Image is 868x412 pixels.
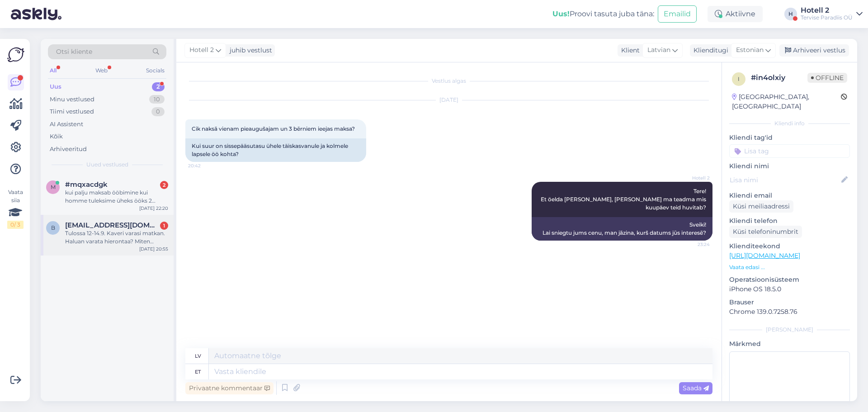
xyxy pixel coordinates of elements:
[729,307,850,317] p: Chrome 139.0.7258.76
[676,241,710,248] span: 23:24
[86,161,128,169] span: Uued vestlused
[552,9,570,18] b: Uus!
[51,184,56,190] span: m
[65,229,168,246] div: Tulossa 12-14.9. Kaveri varasi matkan. Haluan varata hierontaa? Miten onnistuu
[7,46,24,63] img: Askly Logo
[729,144,850,158] input: Lisa tag
[801,7,853,14] div: Hotell 2
[729,191,850,200] p: Kliendi email
[532,217,712,241] div: Sveiki! Lai sniegtu jums cenu, man jāzina, kurš datums jūs interesē?
[729,216,850,226] p: Kliendi telefon
[784,8,797,20] div: H
[50,95,94,104] div: Minu vestlused
[185,77,712,85] div: Vestlus algas
[195,364,201,379] div: et
[226,46,272,55] div: juhib vestlust
[50,132,63,141] div: Kõik
[647,45,670,55] span: Latvian
[139,205,168,212] div: [DATE] 22:20
[160,181,168,189] div: 2
[195,348,201,364] div: lv
[729,275,850,284] p: Operatsioonisüsteem
[541,188,708,211] span: Tere! Et öelda [PERSON_NAME], [PERSON_NAME] ma teadma mis kuupäev teid huvitab?
[139,246,168,252] div: [DATE] 20:55
[729,326,850,334] div: [PERSON_NAME]
[738,76,740,82] span: i
[801,7,863,21] a: Hotell 2Tervise Paradiis OÜ
[729,263,850,271] p: Vaata edasi ...
[65,180,108,189] span: #mqxacdgk
[56,47,92,57] span: Otsi kliente
[50,107,94,116] div: Tiimi vestlused
[65,221,159,229] span: bia.lehtonen@hotmail.com
[729,133,850,142] p: Kliendi tag'id
[65,189,168,205] div: kui palju maksab ööbimine kui homme tuleksime üheks ööks 2 täiskasvanut ja lapsed 6 ja 8, lapsed ...
[807,73,847,83] span: Offline
[188,162,222,169] span: 20:42
[729,298,850,307] p: Brauser
[185,382,274,394] div: Privaatne kommentaar
[729,339,850,349] p: Märkmed
[151,107,165,116] div: 0
[94,65,109,76] div: Web
[50,82,61,91] div: Uus
[729,200,793,213] div: Küsi meiliaadressi
[189,45,214,55] span: Hotell 2
[729,284,850,294] p: iPhone OS 18.5.0
[779,44,849,57] div: Arhiveeri vestlus
[51,224,55,231] span: b
[7,221,24,229] div: 0 / 3
[729,242,850,251] p: Klienditeekond
[152,82,165,91] div: 2
[732,92,841,111] div: [GEOGRAPHIC_DATA], [GEOGRAPHIC_DATA]
[618,46,640,55] div: Klient
[730,175,840,185] input: Lisa nimi
[48,65,58,76] div: All
[729,226,802,238] div: Küsi telefoninumbrit
[50,120,83,129] div: AI Assistent
[192,125,355,132] span: Cik naksā vienam pieaugušajam un 3 bērniem ieejas maksa?
[729,251,800,260] a: [URL][DOMAIN_NAME]
[185,138,366,162] div: Kui suur on sissepääsutasu ühele täiskasvanule ja kolmele lapsele öö kohta?
[144,65,166,76] div: Socials
[50,145,87,154] div: Arhiveeritud
[729,119,850,128] div: Kliendi info
[552,9,654,19] div: Proovi tasuta juba täna:
[676,175,710,181] span: Hotell 2
[149,95,165,104] div: 10
[185,96,712,104] div: [DATE]
[7,188,24,229] div: Vaata siia
[683,384,709,392] span: Saada
[658,5,697,23] button: Emailid
[690,46,728,55] div: Klienditugi
[736,45,764,55] span: Estonian
[751,72,807,83] div: # in4olxiy
[160,222,168,230] div: 1
[729,161,850,171] p: Kliendi nimi
[801,14,853,21] div: Tervise Paradiis OÜ
[708,6,763,22] div: Aktiivne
